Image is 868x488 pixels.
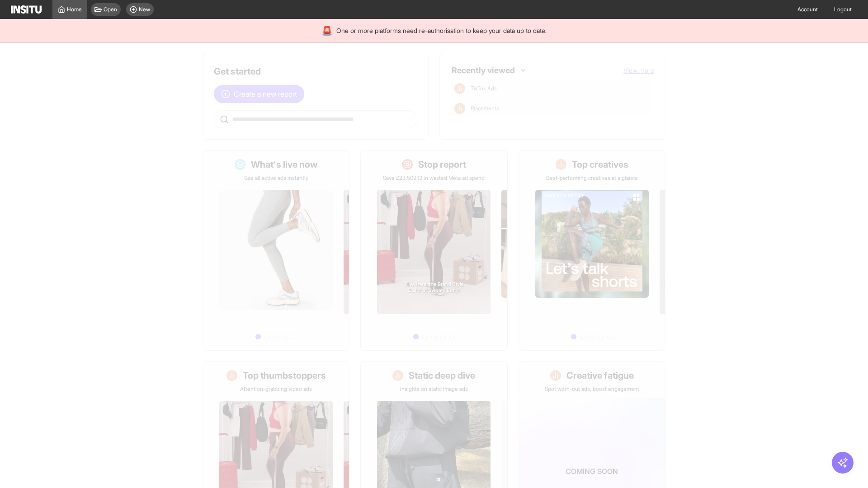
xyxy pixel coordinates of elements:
img: Logo [11,5,42,14]
div: 🚨 [321,24,333,37]
span: New [139,6,150,13]
span: One or more platforms need re-authorisation to keep your data up to date. [336,26,547,35]
span: Home [67,6,82,13]
span: Open [104,6,117,13]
